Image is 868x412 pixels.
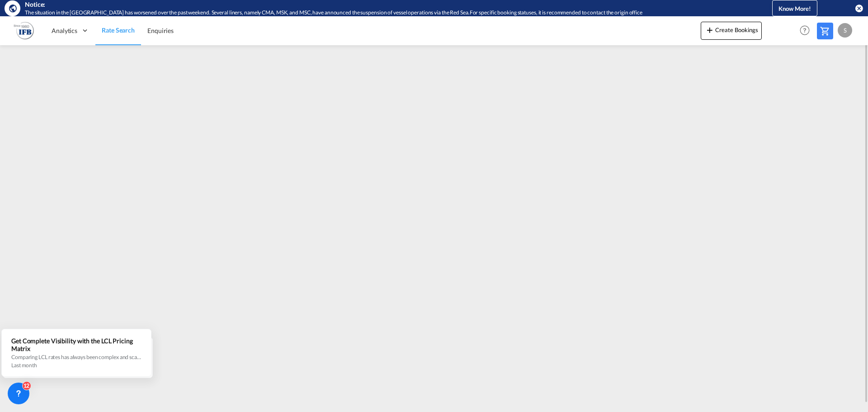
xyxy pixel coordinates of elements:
[797,23,812,38] span: Help
[52,26,77,35] span: Analytics
[797,23,817,39] div: Help
[701,22,762,40] button: icon-plus 400-fgCreate Bookings
[95,16,141,45] a: Rate Search
[778,5,811,12] span: Know More!
[45,16,95,45] div: Analytics
[141,16,180,45] a: Enquiries
[8,4,17,13] md-icon: icon-earth
[14,20,34,41] img: b628ab10256c11eeb52753acbc15d091.png
[102,26,135,34] span: Rate Search
[838,23,852,38] div: S
[704,24,715,35] md-icon: icon-plus 400-fg
[147,27,174,34] span: Enquiries
[25,9,735,17] div: The situation in the Red Sea has worsened over the past weekend. Several liners, namely CMA, MSK,...
[854,4,863,13] button: icon-close-circle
